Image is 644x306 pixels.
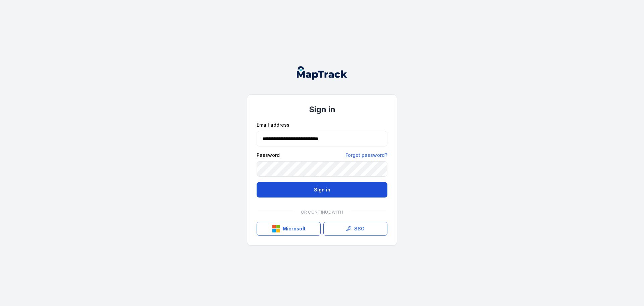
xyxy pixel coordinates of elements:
button: Sign in [257,182,387,198]
label: Email address [257,122,289,128]
a: SSO [323,222,387,236]
a: Forgot password? [345,152,387,159]
label: Password [257,152,280,159]
button: Microsoft [257,222,321,236]
h1: Sign in [257,104,387,115]
nav: Global [286,66,358,80]
div: Or continue with [257,206,387,219]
